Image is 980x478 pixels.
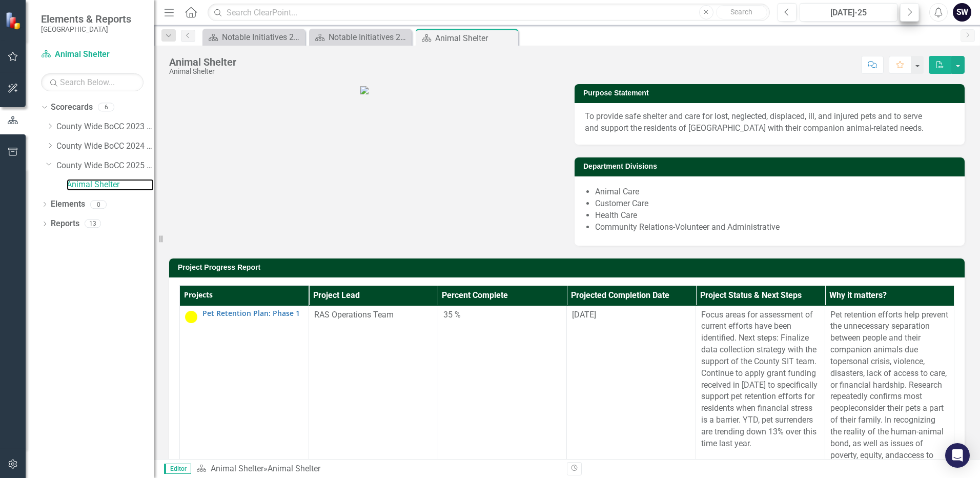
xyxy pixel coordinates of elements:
div: 0 [90,200,107,209]
p: Focus areas for assessment of current efforts have been identified. Next steps: Finalize data col... [701,309,820,450]
span: Search [730,8,752,16]
div: » [196,463,559,475]
li: Animal Care [595,186,954,198]
a: Animal Shelter [41,49,144,61]
button: SW [953,3,971,22]
div: [DATE]-25 [803,7,894,19]
img: AdamsCo_logo_rgb.png [360,86,369,94]
a: Notable Initiatives 2025 Report [312,31,409,44]
div: 13 [85,220,101,228]
img: 10% to 50% [185,311,197,323]
a: Animal Shelter [67,179,154,191]
div: 35 % [443,309,562,321]
li: Customer Care [595,198,954,210]
div: Animal Shelter [169,68,236,75]
h3: Department Divisions [583,163,959,170]
a: Notable Initiatives 2023 Report [205,31,302,44]
p: RAS Operations Team [314,309,433,321]
li: Community Relations-Volunteer and Administrative [595,222,954,233]
a: County Wide BoCC 2025 Goals [56,160,154,172]
img: ClearPoint Strategy [5,11,23,29]
div: Open Intercom Messenger [945,443,970,468]
div: Animal Shelter [268,464,320,473]
p: To provide safe shelter and care for lost, neglected, displaced, ill, and injured pets and to ser... [585,111,954,134]
a: Animal Shelter [211,464,263,473]
li: Health Care [595,210,954,222]
h3: Project Progress Report [178,264,959,271]
a: Scorecards [51,102,93,113]
input: Search ClearPoint... [208,4,770,22]
a: Pet Retention Plan: Phase 1 [202,309,303,317]
span: personal crisis, violence, disasters, lack of access to care, or financial hardship. Research rep... [830,356,947,413]
span: County Wide BoCC 2025 Goals [202,317,288,325]
a: Elements [51,198,85,210]
span: consider their pets a part of their family. In recognizing the reality of the human-animal bond, ... [830,403,944,460]
h3: Purpose Statement [583,89,959,97]
span: Editor [164,464,191,474]
span: Pet retention efforts help prevent the unnecessary separation between people and their companion ... [830,310,948,366]
div: Animal Shelter [435,32,516,45]
a: County Wide BoCC 2023 Goals [56,121,154,133]
div: Notable Initiatives 2023 Report [222,31,302,44]
span: [DATE] [572,310,596,320]
div: Animal Shelter [169,56,236,68]
span: Elements & Reports [41,13,131,25]
button: [DATE]-25 [800,3,897,22]
a: County Wide BoCC 2024 Goals [56,141,154,152]
div: 6 [98,103,114,112]
input: Search Below... [41,73,144,91]
button: Search [716,5,767,19]
a: Reports [51,218,79,230]
small: [GEOGRAPHIC_DATA] [41,25,131,33]
div: Notable Initiatives 2025 Report [329,31,409,44]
